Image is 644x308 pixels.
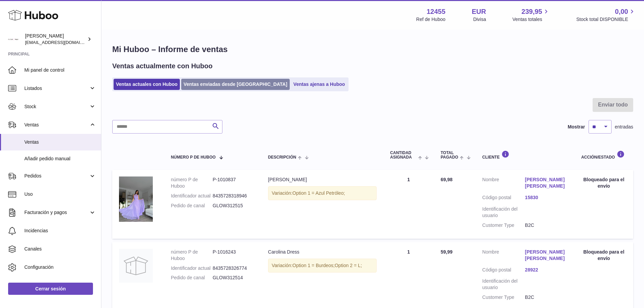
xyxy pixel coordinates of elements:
a: 239,95 Ventas totales [512,7,550,23]
dd: 8435728318946 [213,193,255,199]
a: Ventas enviadas desde [GEOGRAPHIC_DATA] [181,79,290,90]
dt: Identificador actual [171,265,213,271]
div: Bloqueado para el envío [581,249,626,262]
span: Añadir pedido manual [24,156,96,162]
dt: Pedido de canal [171,203,213,209]
span: Stock [24,103,89,110]
dd: P-1010837 [213,176,255,189]
div: [PERSON_NAME] [25,33,86,46]
div: Acción/Estado [581,150,626,160]
dt: Código postal [482,194,525,203]
a: 0,00 Stock total DISPONIBLE [576,7,636,23]
span: número P de Huboo [171,155,215,160]
div: Variación: [268,186,377,200]
td: 1 [383,170,434,238]
span: Option 2 = L; [335,263,362,268]
span: Ventas totales [512,16,550,23]
span: Listados [24,85,89,92]
span: 0,00 [615,7,628,16]
span: Canales [24,246,96,252]
span: Total pagado [440,151,458,160]
div: Ref de Huboo [416,16,445,23]
a: [PERSON_NAME] [PERSON_NAME] [525,249,568,262]
dt: Código postal [482,267,525,275]
dd: B2C [525,294,568,301]
span: Stock total DISPONIBLE [576,16,636,23]
a: Ventas ajenas a Huboo [291,79,348,90]
span: entradas [615,124,633,130]
div: Variación: [268,259,377,273]
span: Mi panel de control [24,67,96,73]
a: Ventas actuales con Huboo [114,79,180,90]
dd: B2C [525,222,568,229]
span: Ventas [24,122,89,128]
div: [PERSON_NAME] [268,176,377,183]
h1: Mi Huboo – Informe de ventas [112,44,633,55]
a: 28922 [525,267,568,273]
dt: Customer Type [482,222,525,229]
dd: 8435728326774 [213,265,255,271]
strong: 12455 [427,7,446,16]
dd: GLOW312514 [213,275,255,281]
span: Uso [24,191,96,197]
dd: GLOW312515 [213,203,255,209]
span: Pedidos [24,173,89,179]
img: Tezza-0853.jpg [119,176,153,221]
a: 15830 [525,194,568,201]
div: Cliente [482,150,568,160]
dt: número P de Huboo [171,249,213,262]
dt: Nombre [482,176,525,191]
h2: Ventas actualmente con Huboo [112,62,213,71]
span: 59,99 [440,249,452,255]
div: Bloqueado para el envío [581,176,626,189]
span: Incidencias [24,228,96,234]
span: Facturación y pagos [24,209,89,216]
dt: Identificación del usuario [482,206,525,219]
a: [PERSON_NAME] [PERSON_NAME] [525,176,568,189]
dt: Nombre [482,249,525,263]
span: Cantidad ASIGNADA [390,151,416,160]
dd: P-1016243 [213,249,255,262]
label: Mostrar [568,124,585,130]
span: 69,98 [440,177,452,182]
span: Option 1 = Burdeos; [292,263,335,268]
img: internalAdmin-12455@internal.huboo.com [8,34,18,44]
span: 239,95 [522,7,542,16]
span: Option 1 = Azul Petróleo; [292,190,345,196]
span: Descripción [268,155,296,160]
a: Cerrar sesión [8,283,93,295]
div: Carolina Dress [268,249,377,255]
span: Ventas [24,139,96,145]
div: Divisa [473,16,486,23]
dt: Identificación del usuario [482,278,525,291]
img: no-photo.jpg [119,249,153,283]
span: [EMAIL_ADDRESS][DOMAIN_NAME] [25,40,99,45]
span: Configuración [24,264,96,270]
dt: Identificador actual [171,193,213,199]
dt: número P de Huboo [171,176,213,189]
dt: Pedido de canal [171,275,213,281]
dt: Customer Type [482,294,525,301]
strong: EUR [472,7,486,16]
